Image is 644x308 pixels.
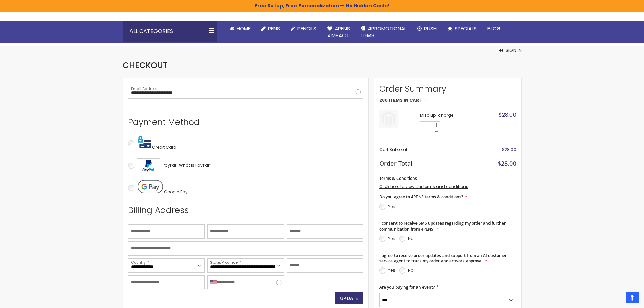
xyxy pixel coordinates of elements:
[123,21,217,42] div: All Categories
[128,205,363,219] div: Billing Address
[389,98,422,103] span: Items in Cart
[137,158,160,173] img: Acceptance Mark
[179,162,211,168] span: What is PayPal?
[128,117,363,132] div: Payment Method
[379,194,463,200] span: Do you agree to 4PENS terms & conditions?
[256,21,285,36] a: Pens
[379,284,435,290] span: Are you buying for an event?
[388,204,395,209] label: Yes
[626,292,639,303] a: Top
[163,162,176,168] span: PayPal
[499,47,522,54] button: Sign In
[424,25,437,32] span: Rush
[379,253,507,264] span: I agree to receive order updates and support from an AI customer service agent to track my order ...
[123,60,168,71] span: Checkout
[379,145,467,155] th: Cart Subtotal
[379,175,417,181] span: Terms & Conditions
[388,267,395,273] label: Yes
[340,295,358,301] span: Update
[379,158,412,167] strong: Order Total
[208,276,223,289] div: United States: +1
[361,25,406,39] span: 4PROMOTIONAL ITEMS
[152,144,176,150] span: Credit Card
[482,21,506,36] a: Blog
[268,25,280,32] span: Pens
[442,21,482,36] a: Specials
[420,113,482,118] strong: Misc up-charge
[224,21,256,36] a: Home
[487,25,501,32] span: Blog
[379,83,516,98] span: Order Summary
[408,236,413,241] label: No
[499,111,516,119] span: $28.00
[164,189,188,195] span: Google Pay
[355,21,412,43] a: 4PROMOTIONALITEMS
[379,184,468,189] a: Click here to view our terms and conditions
[412,21,442,36] a: Rush
[455,25,477,32] span: Specials
[335,292,363,304] button: Update
[502,147,516,152] span: $28.00
[327,25,350,39] span: 4Pens 4impact
[138,180,163,193] img: Pay with Google Pay
[297,25,316,32] span: Pencils
[498,159,516,167] span: $28.00
[379,220,506,232] span: I consent to receive SMS updates regarding my order and further communication from 4PENS.
[506,47,522,54] span: Sign In
[237,25,251,32] span: Home
[322,21,355,43] a: 4Pens4impact
[379,98,388,103] span: 280
[408,267,413,273] label: No
[179,161,211,169] a: What is PayPal?
[379,110,398,128] img: Misc up-charge
[388,236,395,241] label: Yes
[138,135,151,149] img: Pay with credit card
[285,21,322,36] a: Pencils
